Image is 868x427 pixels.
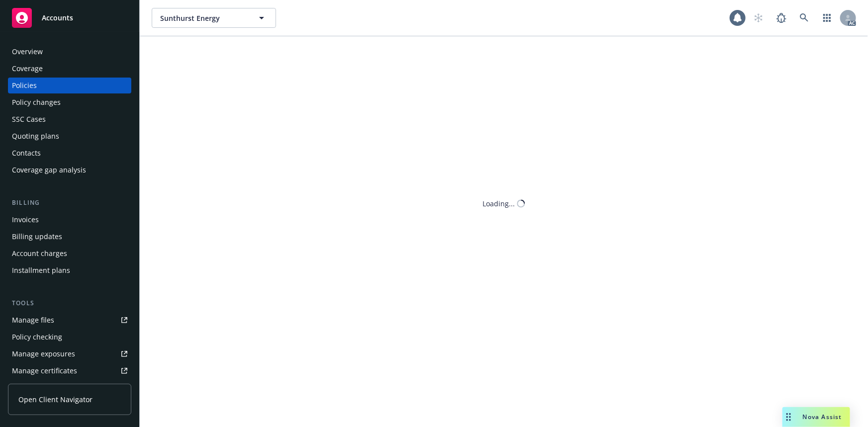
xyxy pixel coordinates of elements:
[8,111,131,127] a: SSC Cases
[8,78,131,93] a: Policies
[8,246,131,261] a: Account charges
[42,14,73,22] span: Accounts
[8,363,131,379] a: Manage certificates
[749,8,769,28] a: Start snowing
[12,128,59,144] div: Quoting plans
[782,407,850,427] button: Nova Assist
[12,246,67,261] div: Account charges
[8,44,131,60] a: Overview
[8,61,131,77] a: Coverage
[794,8,814,28] a: Search
[483,198,515,209] div: Loading...
[12,212,39,228] div: Invoices
[12,78,37,93] div: Policies
[8,198,131,208] div: Billing
[8,229,131,245] a: Billing updates
[8,262,131,278] a: Installment plans
[160,13,246,23] span: Sunthurst Energy
[817,8,837,28] a: Switch app
[12,44,43,60] div: Overview
[12,229,62,245] div: Billing updates
[8,162,131,178] a: Coverage gap analysis
[8,4,131,32] a: Accounts
[18,394,93,405] span: Open Client Navigator
[8,298,131,308] div: Tools
[12,162,86,178] div: Coverage gap analysis
[803,413,842,421] span: Nova Assist
[8,312,131,328] a: Manage files
[12,111,46,127] div: SSC Cases
[8,145,131,161] a: Contacts
[12,363,77,379] div: Manage certificates
[8,128,131,144] a: Quoting plans
[8,329,131,345] a: Policy checking
[8,346,131,362] a: Manage exposures
[12,329,62,345] div: Policy checking
[12,145,41,161] div: Contacts
[12,262,70,278] div: Installment plans
[772,8,791,28] a: Report a Bug
[152,8,276,28] button: Sunthurst Energy
[12,312,54,328] div: Manage files
[12,61,43,77] div: Coverage
[8,94,131,110] a: Policy changes
[12,346,75,362] div: Manage exposures
[8,212,131,228] a: Invoices
[12,94,61,110] div: Policy changes
[782,407,795,427] div: Drag to move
